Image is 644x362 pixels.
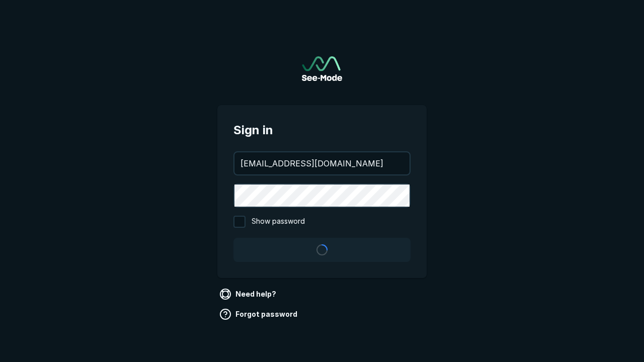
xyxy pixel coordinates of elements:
input: your@email.com [234,152,410,174]
span: Show password [252,216,305,228]
span: Sign in [233,121,411,139]
a: Forgot password [217,306,301,322]
a: Need help? [217,286,280,302]
a: Go to sign in [302,56,342,81]
img: See-Mode Logo [302,56,342,81]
